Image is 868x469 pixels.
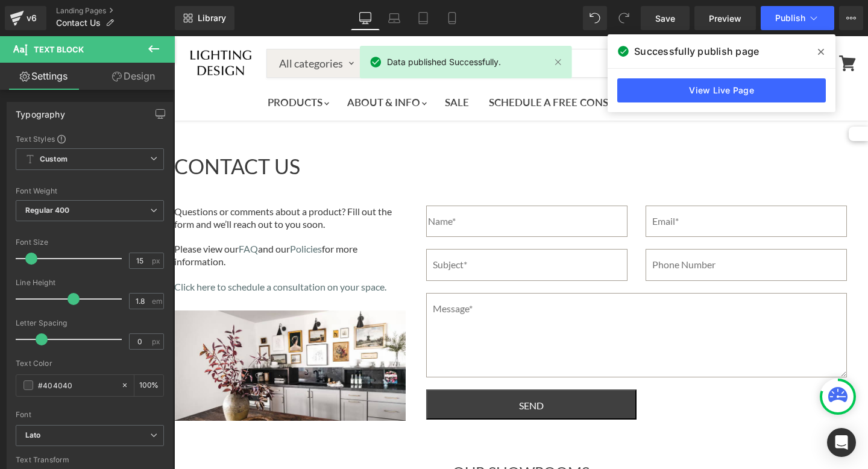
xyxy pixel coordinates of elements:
[186,13,552,41] input: Search
[839,6,863,30] button: More
[16,238,164,247] div: Font Size
[152,338,162,345] span: px
[761,6,834,30] button: Publish
[92,13,585,42] form: Product
[635,16,659,39] a: wishlist icon
[15,12,78,42] img: Lighting design
[827,428,856,457] div: Open Intercom Messenger
[152,297,162,305] span: em
[34,45,84,54] span: Text Block
[438,6,467,30] a: Mobile
[552,13,584,41] button: Search
[16,134,164,143] div: Text Styles
[16,456,164,464] div: Text Transform
[252,213,453,244] input: Subject*
[694,6,756,30] a: Preview
[116,207,148,218] a: Policies - opens in new tab
[40,154,68,165] b: Custom
[659,13,688,41] a: cart icon with, 0 items
[471,213,673,244] input: Phone Number
[612,6,636,30] button: Redo
[16,102,65,119] div: Typography
[775,13,805,23] span: Publish
[494,53,600,80] a: TRADE PROGRAM
[64,207,84,218] a: FAQ
[198,13,226,24] span: Library
[16,359,164,368] div: Text Color
[252,169,453,201] input: Name*
[134,375,163,396] div: %
[84,48,600,84] ul: Mega Menu
[164,53,260,80] a: ABOUT & INFO
[24,10,39,26] div: v6
[306,53,492,80] a: SCHEDULE A FREE CONSULTATION
[152,257,162,265] span: px
[617,78,826,102] a: View Live Page
[16,279,164,287] div: Line Height
[409,6,438,30] a: Tablet
[380,6,409,30] a: Laptop
[38,379,115,392] input: Color
[351,6,380,30] a: Desktop
[583,6,607,30] button: Undo
[9,427,685,445] h3: Our Showrooms
[56,18,101,28] span: Contact Us
[56,6,175,16] a: Landing Pages
[709,12,741,25] span: Preview
[655,12,675,25] span: Save
[252,353,462,383] button: SEND
[84,53,162,80] a: Products
[611,19,635,36] a: login icon
[25,430,41,441] i: Lato
[262,53,304,80] a: SALE
[175,6,234,30] a: New Library
[5,6,46,30] a: v6
[634,44,759,58] span: Successfully publish page
[471,169,673,201] input: Email*
[25,206,70,215] b: Regular 400
[90,63,177,90] a: Design
[16,411,164,419] div: Font
[387,55,501,69] span: Data published Successfully.
[16,319,164,327] div: Letter Spacing
[16,187,164,195] div: Font Weight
